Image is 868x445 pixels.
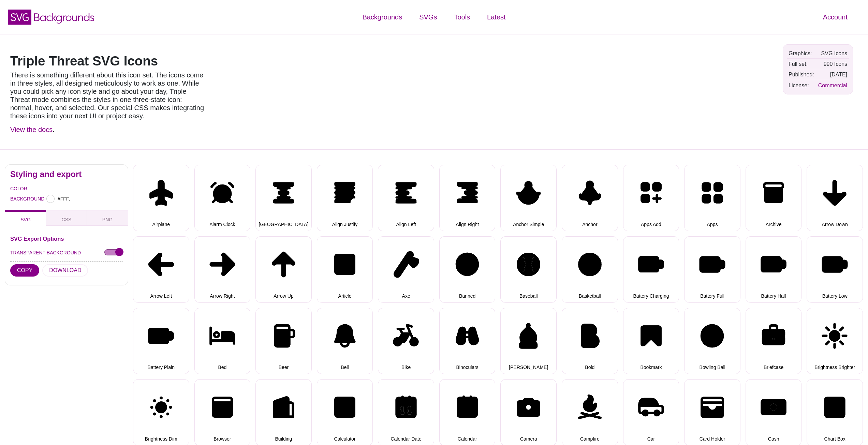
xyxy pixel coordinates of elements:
button: Align Right [439,165,496,231]
button: PNG [87,210,128,226]
button: Baseball [500,236,557,303]
h1: Triple Threat SVG Icons [10,55,205,68]
button: Beer [255,308,312,374]
button: Battery Full [684,236,740,303]
p: There is something different about this icon set. The icons come in three styles, all designed me... [10,71,205,120]
button: Bowling Ball [684,308,740,374]
button: Bell [317,308,373,374]
button: Banned [439,236,496,303]
button: COPY [10,264,39,277]
button: Arrow Down [807,165,863,231]
span: CSS [62,217,72,222]
td: 990 Icons [816,59,849,69]
label: TRANSPARENT BACKGROUND [10,248,81,257]
p: . [10,125,205,134]
button: Align Left [378,165,434,231]
button: Article [317,236,373,303]
td: Graphics: [787,48,816,58]
button: Arrow Up [255,236,312,303]
button: Archive [746,165,802,231]
button: Battery Charging [623,236,679,303]
button: Align Justify [317,165,373,231]
button: Alarm Clock [194,165,251,231]
button: Anchor [562,165,618,231]
span: PNG [102,217,113,222]
td: Published: [787,70,816,79]
button: Bed [194,308,251,374]
button: Battery Low [807,236,863,303]
td: Full set: [787,59,816,69]
td: [DATE] [816,70,849,79]
button: Airplane [133,165,189,231]
td: SVG Icons [816,48,849,58]
button: Bike [378,308,434,374]
button: Bold [562,308,618,374]
button: Arrow Right [194,236,251,303]
button: Battery Plain [133,308,189,374]
button: [GEOGRAPHIC_DATA] [255,165,312,231]
a: Backgrounds [354,7,411,27]
button: Apps [684,165,740,231]
a: Commercial [818,83,847,88]
td: License: [787,80,816,90]
button: Brightness Brighter [807,308,863,374]
button: Anchor Simple [500,165,557,231]
a: Tools [445,7,479,27]
a: View the docs [10,126,53,133]
a: Account [814,7,856,27]
button: Battery Half [746,236,802,303]
a: SVGs [411,7,445,27]
a: Latest [479,7,514,27]
button: Basketball [562,236,618,303]
h3: SVG Export Options [10,236,123,241]
button: Arrow Left [133,236,189,303]
button: [PERSON_NAME] [500,308,557,374]
h2: Styling and export [10,172,123,177]
label: BACKGROUND [10,194,19,203]
button: CSS [46,210,87,226]
button: Axe [378,236,434,303]
button: Binoculars [439,308,496,374]
label: COLOR [10,184,19,193]
button: Apps Add [623,165,679,231]
button: DOWNLOAD [42,264,88,277]
button: Briefcase [746,308,802,374]
button: Bookmark [623,308,679,374]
